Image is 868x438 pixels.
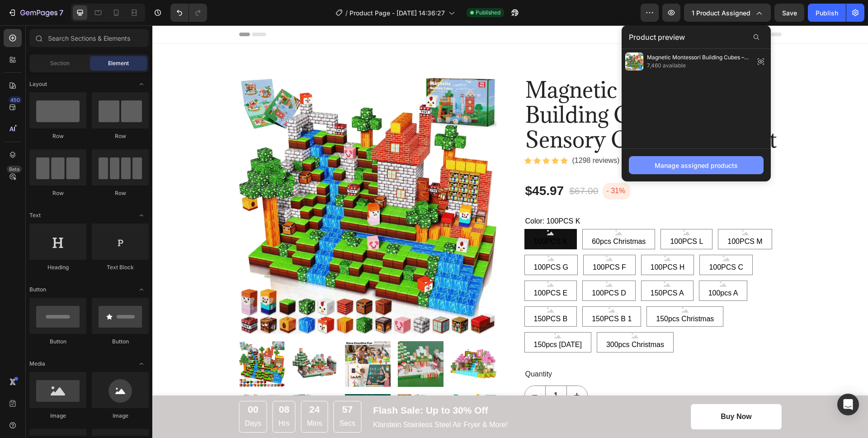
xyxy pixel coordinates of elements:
span: 100PCS H [496,236,534,249]
span: 100PCS K [380,210,417,223]
div: Image [29,412,86,420]
span: 7,460 available [647,62,751,70]
span: Toggle open [134,357,149,371]
input: quantity [393,361,415,380]
button: Buy Now [539,379,629,404]
span: 100PCS F [439,236,476,249]
div: Undo/Redo [170,4,207,22]
span: 100PCS M [573,210,612,223]
div: Quantity [372,342,629,357]
span: Toggle open [134,77,149,91]
div: Button [29,338,86,346]
span: 150pcs Christmas [502,287,563,300]
div: Beta [7,166,22,173]
div: Manage assigned products [655,161,738,170]
div: Publish [816,8,838,18]
span: 150PCS A [496,262,533,275]
div: Heading [29,263,86,271]
div: Row [29,189,86,197]
p: (1298 reviews) [420,129,467,142]
iframe: Design area [152,25,868,438]
div: $45.97 [372,157,413,174]
span: Section [50,59,70,67]
button: 1 product assigned [684,4,771,22]
input: Search Sections & Elements [29,29,149,47]
span: 150PCS B [380,287,417,300]
span: Magnetic Montessori Building Cubes – STEM Sensory Construction Set [647,53,751,62]
div: Image [92,412,149,420]
span: 100PCS C [555,236,593,249]
button: Save [774,4,804,22]
span: Product preview [629,32,685,43]
span: 150PCS B 1 [438,287,481,300]
div: Button [92,338,149,346]
span: 100PCS G [380,236,418,249]
span: 150pcs [DATE] [380,313,431,326]
div: 24 [155,378,170,390]
div: $67.00 [416,157,447,174]
div: Row [29,132,86,140]
span: Button [29,286,46,294]
button: increment [415,361,435,380]
p: Klarstein Stainless Steel Air Fryer & More! [221,394,355,405]
span: Published [476,9,500,17]
p: Secs [187,392,203,405]
span: Save [782,9,797,17]
span: 100PCS L [516,210,552,223]
div: 450 [9,96,22,104]
span: Layout [29,80,47,88]
p: Flash Sale: Up to 30% Off [221,378,355,392]
div: Text Block [92,263,149,271]
span: 1 product assigned [692,8,750,18]
img: preview-img [625,52,643,71]
span: Toggle open [134,282,149,297]
span: Toggle open [134,208,149,223]
div: Row [92,132,149,140]
pre: - 31% [450,157,478,174]
button: decrement [373,361,393,380]
span: Text [29,211,41,219]
span: 100pcs A [554,262,588,275]
div: Row [92,189,149,197]
legend: Color: 100PCS K [372,189,429,204]
span: 100PCS E [380,262,417,275]
div: 57 [187,378,203,390]
button: Manage assigned products [629,156,764,174]
button: Publish [808,4,846,22]
span: Element [108,59,129,67]
span: Product Page - [DATE] 14:36:27 [349,8,445,18]
span: Media [29,360,45,368]
span: 60pcs Christmas [438,210,495,223]
span: 300pcs Christmas [452,313,514,326]
span: / [345,8,348,18]
p: Mins [155,392,170,405]
p: 7 [59,7,63,18]
div: Open Intercom Messenger [837,394,859,415]
h2: Magnetic Montessori Building Cubes – STEM Sensory Construction Set [372,51,629,128]
span: 100PCS D [438,262,476,275]
div: Buy Now [568,386,599,397]
button: 7 [4,4,67,22]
